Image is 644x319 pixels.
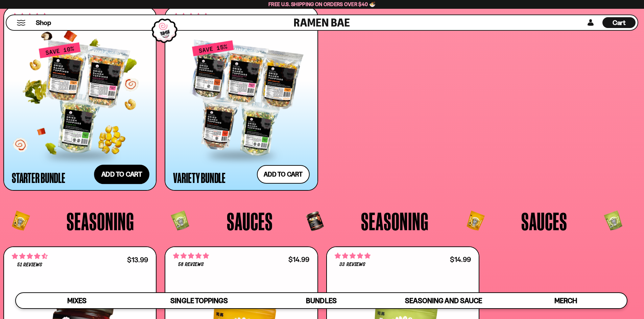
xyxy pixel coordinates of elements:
[170,296,228,305] span: Single Toppings
[257,165,310,184] button: Add to cart
[602,15,636,30] a: Cart
[67,209,134,234] span: Seasoning
[36,17,51,28] a: Shop
[268,1,376,7] span: Free U.S. Shipping on Orders over $40 🍜
[505,293,627,308] a: Merch
[94,165,149,184] button: Add to cart
[554,296,577,305] span: Merch
[12,252,48,261] span: 4.71 stars
[12,171,65,184] div: Starter Bundle
[67,296,87,305] span: Mixes
[3,7,157,191] a: 4.71 stars 4845 reviews $69.99 Starter Bundle Add to cart
[227,209,273,234] span: Sauces
[306,296,336,305] span: Bundles
[450,256,471,263] div: $14.99
[173,171,225,184] div: Variety Bundle
[361,209,429,234] span: Seasoning
[17,262,42,268] span: 51 reviews
[138,293,260,308] a: Single Toppings
[613,19,626,27] span: Cart
[178,262,204,267] span: 58 reviews
[36,18,51,27] span: Shop
[335,251,371,260] span: 5.00 stars
[17,20,26,26] button: Mobile Menu Trigger
[339,262,365,267] span: 33 reviews
[521,209,567,234] span: Sauces
[288,256,309,263] div: $14.99
[382,293,504,308] a: Seasoning and Sauce
[173,251,209,260] span: 4.83 stars
[16,293,138,308] a: Mixes
[260,293,382,308] a: Bundles
[127,257,148,263] div: $13.99
[165,7,318,191] a: 4.63 stars 6355 reviews $114.99 Variety Bundle Add to cart
[405,296,482,305] span: Seasoning and Sauce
